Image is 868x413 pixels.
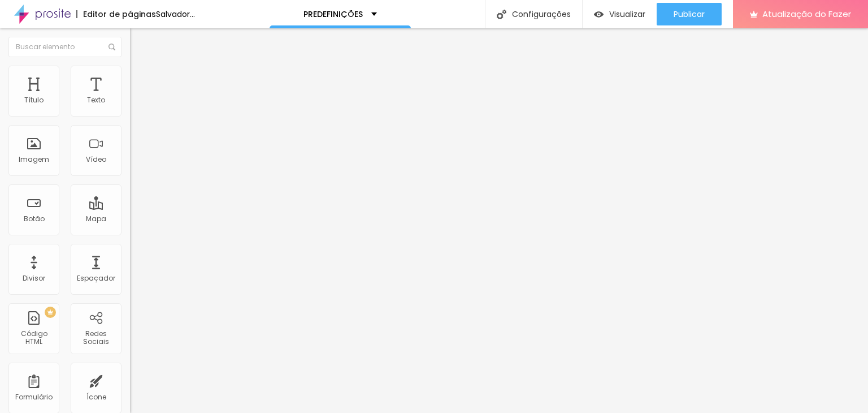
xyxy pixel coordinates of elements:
[512,8,571,20] font: Configurações
[24,95,44,105] font: Título
[762,8,851,20] font: Atualização do Fazer
[87,95,105,105] font: Texto
[19,154,49,164] font: Imagem
[15,392,53,402] font: Formulário
[156,8,195,20] font: Salvador...
[86,392,106,402] font: Ícone
[609,8,645,20] font: Visualizar
[108,44,115,50] img: Ícone
[657,3,722,25] button: Publicar
[303,8,363,20] font: PREDEFINIÇÕES
[583,3,657,25] button: Visualizar
[21,329,47,346] font: Código HTML
[83,8,156,20] font: Editor de páginas
[130,28,868,413] iframe: Editor
[8,37,121,57] input: Buscar elemento
[24,214,45,223] font: Botão
[497,10,506,19] img: Ícone
[77,273,115,283] font: Espaçador
[674,8,705,20] font: Publicar
[594,10,604,19] img: view-1.svg
[23,273,45,283] font: Divisor
[86,154,106,164] font: Vídeo
[86,214,106,223] font: Mapa
[83,329,109,346] font: Redes Sociais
